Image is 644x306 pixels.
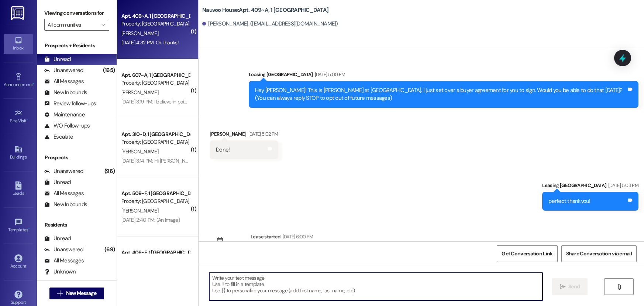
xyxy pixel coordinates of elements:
span: Get Conversation Link [502,250,552,258]
div: Property: [GEOGRAPHIC_DATA] [121,197,190,205]
div: Apt. 409~A, 1 [GEOGRAPHIC_DATA] [121,12,190,20]
div: [DATE] 4:32 PM: Ok thanks! [121,39,179,46]
div: Leasing [GEOGRAPHIC_DATA] [542,181,638,192]
div: Apt. 310~D, 1 [GEOGRAPHIC_DATA] [121,130,190,138]
div: New Inbounds [44,89,87,96]
i:  [57,290,63,296]
a: Inbox [4,34,33,54]
div: perfect thankyou! [548,197,590,205]
div: Lease started [251,233,281,241]
label: Viewing conversations for [44,7,109,19]
div: New Inbounds [44,201,87,208]
div: All Messages [44,257,84,265]
i:  [616,284,622,290]
div: All Messages [44,190,84,197]
div: Property: [GEOGRAPHIC_DATA] [121,20,190,28]
span: Share Conversation via email [566,250,632,258]
div: All Messages [44,78,84,85]
button: New Message [49,288,104,299]
div: (165) [101,65,117,76]
div: (96) [103,166,117,177]
button: Send [552,278,588,295]
div: [DATE] 2:40 PM: (An Image) [121,217,180,223]
div: Maintenance [44,111,85,119]
div: [PERSON_NAME]. ([EMAIL_ADDRESS][DOMAIN_NAME]) [202,20,338,28]
div: Unread [44,55,71,63]
span: [PERSON_NAME] [121,207,158,214]
a: Account [4,252,33,272]
span: [PERSON_NAME] [121,30,158,37]
span: [PERSON_NAME] [121,148,158,155]
a: Leads [4,179,33,199]
input: All communities [48,19,97,31]
div: Apt. 509~F, 1 [GEOGRAPHIC_DATA] [121,190,190,197]
div: Residents [37,221,117,229]
div: Apt. 406~E, 1 [GEOGRAPHIC_DATA] [121,249,190,256]
img: ResiDesk Logo [11,6,26,20]
div: Review follow-ups [44,100,96,108]
div: [DATE] 6:00 PM [281,233,313,241]
div: [DATE] 3:14 PM: Hi [PERSON_NAME], my home address has changed as well as my license plate number.... [121,157,641,164]
div: Escalate [44,133,73,141]
div: Prospects [37,154,117,161]
b: Nauvoo House: Apt. 409~A, 1 [GEOGRAPHIC_DATA] [202,6,328,14]
span: Send [568,283,580,290]
span: • [33,81,34,86]
div: [PERSON_NAME] [210,130,278,140]
div: [DATE] 3:19 PM: I believe in paid my lease on [DATE]. Do I have a late fee? [121,98,275,105]
div: Leasing [GEOGRAPHIC_DATA] [249,71,638,81]
button: Get Conversation Link [497,245,557,262]
div: Prospects + Residents [37,42,117,50]
div: Unanswered [44,246,83,254]
div: Apt. 607~A, 1 [GEOGRAPHIC_DATA] [121,71,190,79]
a: Site Visit • [4,107,33,127]
button: Share Conversation via email [561,245,637,262]
div: [DATE] 5:00 PM [313,71,345,78]
div: [DATE] 5:02 PM [247,130,278,138]
div: Unread [44,178,71,186]
div: Hey [PERSON_NAME]! This is [PERSON_NAME] at [GEOGRAPHIC_DATA]. I just set over a buyer agreement ... [255,86,627,102]
span: [PERSON_NAME] [121,89,158,96]
div: Property: [GEOGRAPHIC_DATA] [121,79,190,87]
span: New Message [66,289,96,297]
div: Unknown [44,268,76,276]
i:  [560,284,565,290]
div: WO Follow-ups [44,122,90,130]
div: Unread [44,235,71,242]
a: Buildings [4,143,33,163]
div: Unanswered [44,167,83,175]
div: Unanswered [44,67,83,74]
span: • [27,117,28,122]
div: [DATE] 5:03 PM [606,181,638,189]
i:  [101,22,105,28]
div: Property: [GEOGRAPHIC_DATA] [121,138,190,146]
div: (69) [103,244,117,255]
div: Done! [216,146,230,154]
span: • [28,226,30,231]
a: Templates • [4,216,33,236]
